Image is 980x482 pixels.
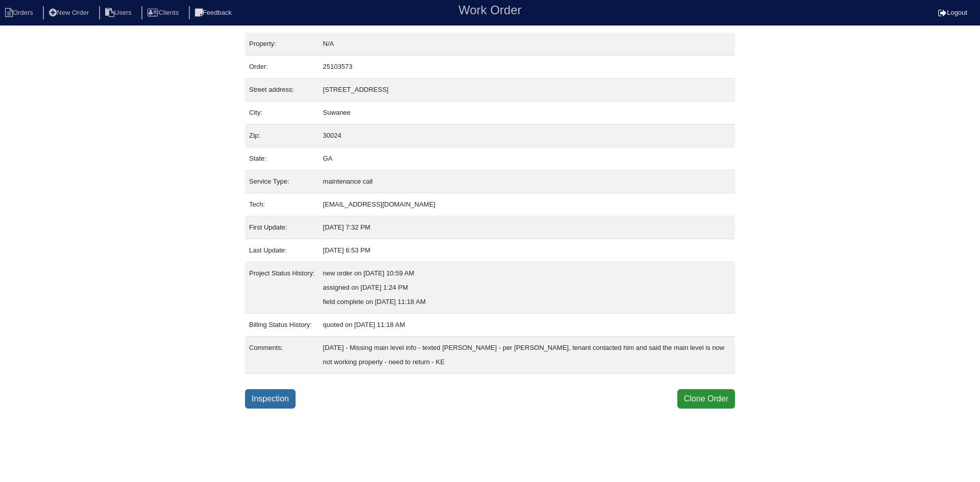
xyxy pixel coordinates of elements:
td: Tech: [245,193,319,216]
td: Zip: [245,124,319,147]
td: [STREET_ADDRESS] [319,79,735,102]
td: State: [245,147,319,170]
td: Suwanee [319,102,735,124]
td: 25103573 [319,56,735,79]
td: GA [319,147,735,170]
td: Property: [245,33,319,56]
td: Order: [245,56,319,79]
button: Clone Order [677,389,735,409]
li: Feedback [189,6,240,20]
a: New Order [43,9,97,16]
td: Project Status History: [245,262,319,314]
td: [DATE] 6:53 PM [319,239,735,262]
td: maintenance call [319,170,735,193]
td: First Update: [245,216,319,239]
div: new order on [DATE] 10:59 AM [323,266,731,281]
td: [DATE] - Missing main level info - texted [PERSON_NAME] - per [PERSON_NAME], tenant contacted him... [319,337,735,374]
td: Service Type: [245,170,319,193]
td: N/A [319,33,735,56]
td: [EMAIL_ADDRESS][DOMAIN_NAME] [319,193,735,216]
td: 30024 [319,124,735,147]
a: Inspection [245,389,296,409]
td: Billing Status History: [245,314,319,337]
li: New Order [43,6,97,20]
td: Street address: [245,79,319,102]
td: City: [245,102,319,124]
td: [DATE] 7:32 PM [319,216,735,239]
a: Logout [938,9,967,16]
td: Last Update: [245,239,319,262]
li: Clients [141,6,187,20]
div: quoted on [DATE] 11:18 AM [323,318,731,332]
div: assigned on [DATE] 1:24 PM [323,281,731,295]
a: Users [99,9,140,16]
li: Users [99,6,140,20]
td: Comments: [245,337,319,374]
div: field complete on [DATE] 11:18 AM [323,295,731,309]
a: Clients [141,9,187,16]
